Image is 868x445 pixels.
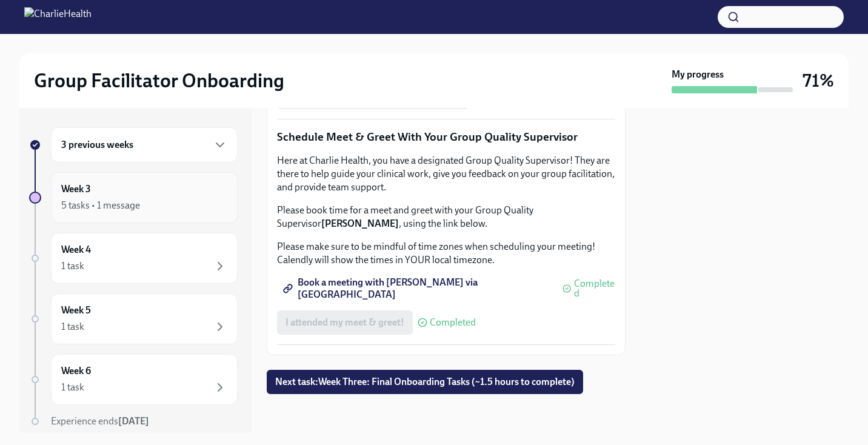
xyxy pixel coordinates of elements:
[285,283,549,295] span: Book a meeting with [PERSON_NAME] via [GEOGRAPHIC_DATA]
[61,364,91,378] h6: Week 6
[803,70,834,92] h3: 71%
[61,138,133,152] h6: 3 previous weeks
[277,129,615,145] p: Schedule Meet & Greet With Your Group Quality Supervisor
[34,69,284,93] h2: Group Facilitator Onboarding
[275,376,575,388] span: Next task : Week Three: Final Onboarding Tasks (~1.5 hours to complete)
[61,243,91,256] h6: Week 4
[430,318,476,327] span: Completed
[51,415,149,427] span: Experience ends
[277,204,615,230] p: Please book time for a meet and greet with your Group Quality Supervisor , using the link below.
[29,233,238,284] a: Week 41 task
[118,415,149,427] strong: [DATE]
[61,259,84,273] div: 1 task
[61,182,91,196] h6: Week 3
[29,293,238,344] a: Week 51 task
[29,172,238,223] a: Week 35 tasks • 1 message
[277,154,615,194] p: Here at Charlie Health, you have a designated Group Quality Supervisor! They are there to help gu...
[267,370,583,394] button: Next task:Week Three: Final Onboarding Tasks (~1.5 hours to complete)
[29,354,238,405] a: Week 61 task
[574,279,615,298] span: Completed
[61,320,84,333] div: 1 task
[321,218,399,229] strong: [PERSON_NAME]
[51,127,238,162] div: 3 previous weeks
[672,68,724,81] strong: My progress
[61,199,140,212] div: 5 tasks • 1 message
[277,276,558,301] a: Book a meeting with [PERSON_NAME] via [GEOGRAPHIC_DATA]
[277,240,615,267] p: Please make sure to be mindful of time zones when scheduling your meeting! Calendly will show the...
[61,304,91,317] h6: Week 5
[24,7,92,27] img: CharlieHealth
[61,381,84,394] div: 1 task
